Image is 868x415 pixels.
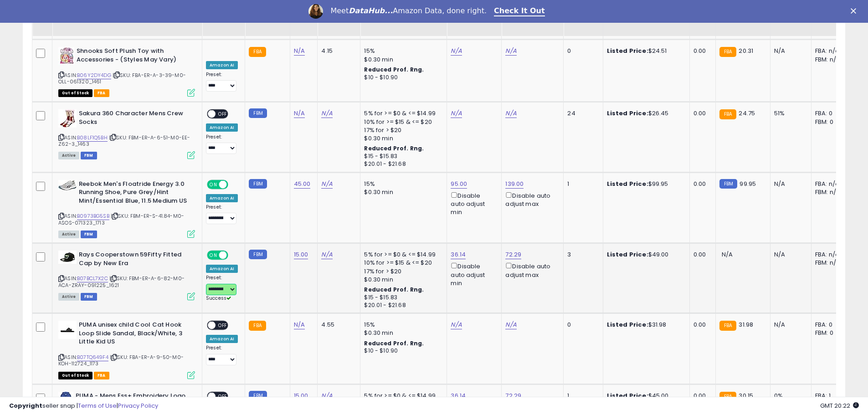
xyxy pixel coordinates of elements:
[719,109,736,119] small: FBA
[58,275,185,288] span: | SKU: FBM-ER-A-6-82-M0-ACA-ZRAY-091225_1621
[58,321,77,339] img: 21b3s8kRdkL._SL40_.jpg
[249,47,266,57] small: FBA
[722,250,733,259] span: N/A
[216,322,230,329] span: OFF
[567,47,596,55] div: 0
[118,401,158,410] a: Privacy Policy
[58,47,74,65] img: 51cIWxIGvfL._SL40_.jpg
[58,180,195,237] div: ASIN:
[607,321,683,329] div: $31.98
[294,320,305,329] a: N/A
[206,295,231,302] span: Success
[774,180,804,188] div: N/A
[58,231,79,238] span: All listings currently available for purchase on Amazon
[77,212,109,220] a: B0973BG5SB
[77,47,187,66] b: Shnooks Soft Plush Toy with Accessories - (Styles May Vary)
[505,46,516,56] a: N/A
[206,61,238,69] div: Amazon AI
[364,126,440,134] div: 17% for > $20
[364,251,440,259] div: 5% for >= $0 & <= $14.99
[364,56,440,64] div: $0.30 min
[58,293,79,301] span: All listings currently available for purchase on Amazon
[774,47,804,55] div: N/A
[321,47,353,55] div: 4.15
[206,265,238,273] div: Amazon AI
[58,321,195,378] div: ASIN:
[739,46,753,55] span: 20.31
[719,321,736,331] small: FBA
[607,109,648,118] b: Listed Price:
[364,302,440,309] div: $20.01 - $21.68
[567,109,596,118] div: 24
[364,259,440,267] div: 10% for >= $15 & <= $20
[451,250,466,259] a: 36.14
[364,329,440,337] div: $0.30 min
[79,321,190,348] b: PUMA unisex child Cool Cat Hook Loop Slide Sandal, Black/White, 3 Little Kid US
[451,190,494,217] div: Disable auto adjust min
[94,89,109,97] span: FBA
[227,251,241,259] span: OFF
[567,321,596,329] div: 0
[77,354,108,361] a: B07TQ649F4
[77,134,108,142] a: B08LF1Q5BH
[58,372,92,379] span: All listings that are currently out of stock and unavailable for purchase on Amazon
[815,180,845,188] div: FBA: n/a
[208,180,219,188] span: ON
[567,251,596,259] div: 3
[81,231,97,238] span: FBM
[505,109,516,118] a: N/A
[364,74,440,82] div: $10 - $10.90
[607,109,683,118] div: $26.45
[567,180,596,188] div: 1
[607,250,648,259] b: Listed Price:
[321,109,332,118] a: N/A
[249,108,267,118] small: FBM
[364,47,440,55] div: 15%
[693,321,709,329] div: 0.00
[249,321,266,331] small: FBA
[364,276,440,284] div: $0.30 min
[451,320,462,329] a: N/A
[58,134,190,148] span: | SKU: FBM-ER-A-6-51-M0-EE-Z62-3_1463
[494,6,545,16] a: Check It Out
[206,134,238,154] div: Preset:
[774,321,804,329] div: N/A
[79,180,190,208] b: Reebok Men's Floatride Energy 3.0 Running Shoe, Pure Grey/Hint Mint/Essential Blue, 11.5 Medium US
[58,47,195,96] div: ASIN:
[505,190,556,208] div: Disable auto adjust max
[79,251,190,270] b: Rays Cooperstown 59Fifty Fitted Cap by New Era
[58,354,184,367] span: | SKU: FBA-ER-A-9-50-M0-KOH-112724_1173
[58,109,195,158] div: ASIN:
[294,109,305,118] a: N/A
[505,261,556,279] div: Disable auto adjust max
[208,251,219,259] span: ON
[9,402,158,410] div: seller snap | |
[330,6,487,15] div: Meet Amazon Data, done right.
[58,212,184,226] span: | SKU: FBM-ER-S-41.84-M0-ASOS-071323_1713
[364,66,424,73] b: Reduced Prof. Rng.
[719,47,736,57] small: FBA
[505,250,521,259] a: 72.29
[249,179,267,189] small: FBM
[206,275,238,302] div: Preset:
[9,401,42,410] strong: Copyright
[249,250,267,259] small: FBM
[607,320,648,329] b: Listed Price:
[77,72,111,79] a: B06Y2DY4DG
[693,180,709,188] div: 0.00
[774,251,804,259] div: N/A
[815,259,845,267] div: FBM: n/a
[451,261,494,287] div: Disable auto adjust min
[505,179,524,189] a: 139.00
[206,335,238,343] div: Amazon AI
[349,6,393,15] i: DataHub...
[94,372,109,379] span: FBA
[740,179,756,188] span: 99.95
[851,8,860,14] div: Close
[78,401,117,410] a: Terms of Use
[815,188,845,196] div: FBM: n/a
[58,251,77,264] img: 31iWWAN2ilL._SL40_.jpg
[308,4,323,19] img: Profile image for Georgie
[58,180,77,190] img: 41woQbBagwL._SL40_.jpg
[364,109,440,118] div: 5% for >= $0 & <= $14.99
